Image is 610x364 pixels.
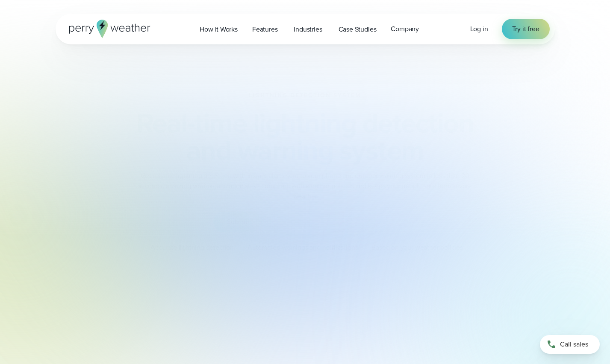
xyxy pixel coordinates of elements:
span: Company [391,24,419,34]
a: Try it free [502,19,550,39]
span: How it Works [200,24,238,35]
span: Features [252,24,278,35]
span: Industries [294,24,322,35]
a: How it Works [192,20,245,38]
span: Call sales [560,339,588,349]
a: Case Studies [331,20,384,38]
span: Case Studies [339,24,377,35]
span: Log in [470,24,488,34]
span: Try it free [512,24,539,34]
a: Log in [470,24,488,34]
a: Call sales [540,335,600,354]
